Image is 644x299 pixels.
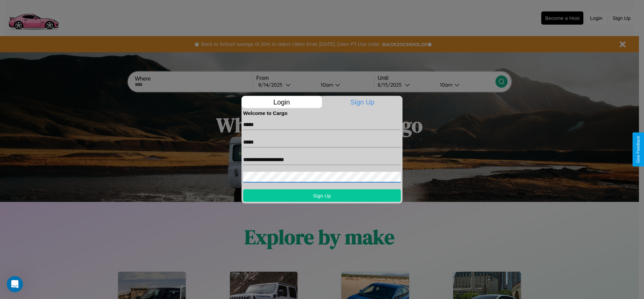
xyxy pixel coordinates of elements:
[7,276,23,292] iframe: Intercom live chat
[241,96,322,108] p: Login
[243,110,401,116] h4: Welcome to Cargo
[243,189,401,202] button: Sign Up
[636,136,641,163] div: Give Feedback
[322,96,403,108] p: Sign Up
